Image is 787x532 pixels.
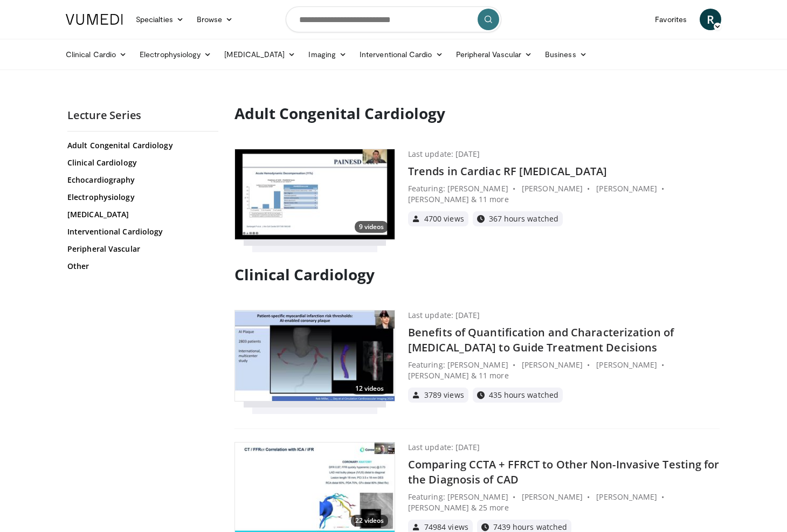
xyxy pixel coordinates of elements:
[353,44,450,65] a: Interventional Cardio
[234,149,720,240] a: VT Ablation: Tips and Tricks 9 videos Last update: [DATE] Trends in Cardiac RF [MEDICAL_DATA] Fea...
[700,9,721,30] a: R
[67,209,216,220] a: [MEDICAL_DATA]
[424,215,464,223] span: 4700 views
[539,44,593,65] a: Business
[408,183,720,205] p: Featuring: [PERSON_NAME] • [PERSON_NAME] • [PERSON_NAME] • [PERSON_NAME] & 11 more
[424,523,468,531] span: 74984 views
[234,310,720,403] a: Artificial Intelligence and Atherosclerotic Plaque 12 videos Last update: [DATE] Benefits of Quan...
[234,103,445,123] strong: Adult Congenital Cardiology
[218,44,302,65] a: [MEDICAL_DATA]
[408,442,480,453] p: Last update: [DATE]
[302,44,353,65] a: Imaging
[408,164,720,179] h4: Trends in Cardiac RF [MEDICAL_DATA]
[67,226,216,237] a: Interventional Cardiology
[408,325,720,355] h4: Benefits of Quantification and Characterization of [MEDICAL_DATA] to Guide Treatment Decisions
[351,515,388,527] p: 22 videos
[648,9,693,30] a: Favorites
[408,149,480,160] p: Last update: [DATE]
[129,9,190,30] a: Specialties
[234,264,375,285] strong: Clinical Cardiology
[286,6,501,32] input: Search topics, interventions
[67,192,216,203] a: Electrophysiology
[408,492,720,513] p: Featuring: [PERSON_NAME] • [PERSON_NAME] • [PERSON_NAME] • [PERSON_NAME] & 25 more
[408,360,720,381] p: Featuring: [PERSON_NAME] • [PERSON_NAME] • [PERSON_NAME] • [PERSON_NAME] & 11 more
[67,140,216,151] a: Adult Congenital Cardiology
[67,175,216,185] a: Echocardiography
[489,391,558,399] span: 435 hours watched
[59,44,133,65] a: Clinical Cardio
[450,44,539,65] a: Peripheral Vascular
[489,215,558,223] span: 367 hours watched
[67,244,216,254] a: Peripheral Vascular
[66,14,123,25] img: VuMedi Logo
[408,310,480,321] p: Last update: [DATE]
[408,457,720,487] h4: Comparing CCTA + FFRCT to Other Non-Invasive Testing for the Diagnosis of CAD
[493,523,567,531] span: 7439 hours watched
[190,9,240,30] a: Browse
[235,310,395,401] img: Artificial Intelligence and Atherosclerotic Plaque
[235,149,395,240] img: VT Ablation: Tips and Tricks
[351,383,388,395] p: 12 videos
[424,391,464,399] span: 3789 views
[67,261,216,272] a: Other
[67,108,218,122] h2: Lecture Series
[355,221,388,233] p: 9 videos
[133,44,218,65] a: Electrophysiology
[67,157,216,168] a: Clinical Cardiology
